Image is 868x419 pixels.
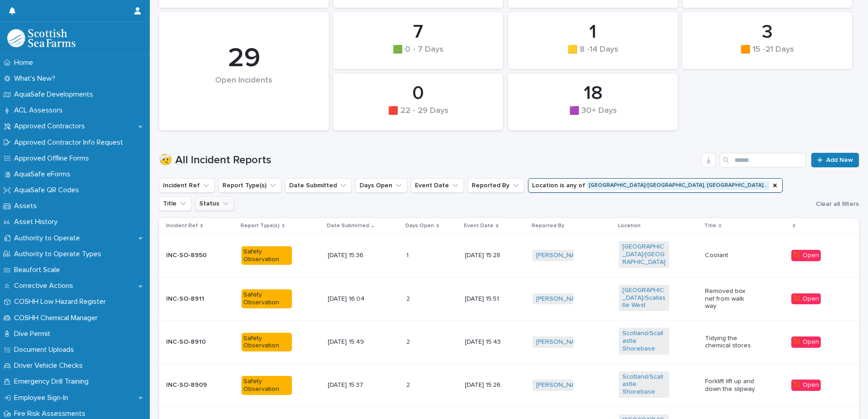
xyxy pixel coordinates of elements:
div: 7 [349,21,488,44]
button: Days Open [355,178,407,193]
button: Incident Ref [159,178,215,193]
p: Asset History [10,218,65,226]
p: COSHH Chemical Manager [10,314,105,322]
div: 0 [349,82,488,105]
tr: INC-SO-8909Safety Observation[DATE] 15:3722 [DATE] 15:26[PERSON_NAME] Scotland/Scallastle Shoreba... [159,364,859,407]
p: Coolant [705,252,755,259]
div: 🟥 Open [791,380,821,391]
button: Report Type(s) [218,178,281,193]
tr: INC-SO-8910Safety Observation[DATE] 15:4922 [DATE] 15:43[PERSON_NAME] Scotland/Scallastle Shoreba... [159,321,859,364]
div: 18 [523,82,662,105]
p: [DATE] 15:36 [328,252,378,259]
p: AquaSafe Developments [10,90,100,99]
p: Driver Vehicle Checks [10,361,90,370]
div: Safety Observation [242,333,292,352]
p: AquaSafe eForms [10,170,78,179]
button: Location [528,178,783,193]
p: Emergency Drill Training [10,377,96,386]
p: Employee Sign-In [10,394,75,402]
p: Days Open [405,221,434,231]
button: Event Date [411,178,464,193]
a: [PERSON_NAME] [536,295,586,303]
div: 3 [698,21,837,44]
p: INC-SO-8911 [166,295,217,303]
p: [DATE] 15:49 [328,338,378,346]
p: [DATE] 15:43 [465,338,515,346]
p: Removed box net from walk way [705,287,755,310]
input: Search [720,153,806,167]
p: Authority to Operate [10,234,87,243]
p: Home [10,58,40,67]
a: [GEOGRAPHIC_DATA]/[GEOGRAPHIC_DATA] [622,243,666,266]
p: Beaufort Scale [10,266,67,274]
p: Corrective Actions [10,282,80,290]
a: Add New [811,153,859,167]
button: Date Submitted [285,178,352,193]
p: ACL Assessors [10,106,70,115]
p: [DATE] 15:37 [328,381,378,389]
p: Location [618,221,641,231]
p: Authority to Operate Types [10,250,108,258]
div: Safety Observation [242,376,292,395]
tr: INC-SO-8911Safety Observation[DATE] 16:0422 [DATE] 15:51[PERSON_NAME] [GEOGRAPHIC_DATA]/Scallastl... [159,277,859,320]
h1: 🤕 All Incident Reports [159,154,698,167]
a: [PERSON_NAME] [536,252,586,259]
div: 🟨 8 -14 Days [523,45,662,64]
p: 2 [406,293,412,303]
button: Title [159,196,192,211]
p: INC-SO-8910 [166,338,217,346]
p: 1 [406,250,410,259]
div: 🟥 Open [791,293,821,305]
a: [GEOGRAPHIC_DATA]/Scallastle West [622,287,666,309]
p: Title [704,221,716,231]
tr: INC-SO-8950Safety Observation[DATE] 15:3611 [DATE] 15:28[PERSON_NAME] [GEOGRAPHIC_DATA]/[GEOGRAPH... [159,234,859,277]
div: 29 [174,42,313,75]
a: Scotland/Scallastle Shorebase [622,373,666,396]
p: 2 [406,380,412,389]
p: COSHH Low Hazard Register [10,297,113,306]
p: Event Date [464,221,493,231]
p: Document Uploads [10,346,81,354]
div: 🟧 15 -21 Days [698,45,837,64]
p: [DATE] 15:28 [465,252,515,259]
p: Tidying the chemical stores [705,335,755,350]
p: [DATE] 15:51 [465,295,515,303]
p: Reported By [532,221,564,231]
p: Assets [10,202,44,210]
p: Approved Contractors [10,122,92,131]
p: Incident Ref [166,221,198,231]
button: Reported By [468,178,524,193]
img: bPIBxiqnSb2ggTQWdOVV [7,29,75,47]
p: INC-SO-8950 [166,252,217,259]
p: Forklift lift up and down the slipway [705,378,755,393]
div: 🟪 30+ Days [523,106,662,125]
p: Report Type(s) [241,221,280,231]
span: Clear all filters [816,201,859,207]
button: Status [195,196,234,211]
div: 🟥 Open [791,336,821,348]
span: Add New [826,157,853,163]
div: Safety Observation [242,289,292,308]
p: Dive Permit [10,330,58,338]
a: [PERSON_NAME] [536,381,586,389]
div: 🟥 Open [791,250,821,261]
div: 🟥 22 - 29 Days [349,106,488,125]
p: What's New? [10,74,63,83]
p: [DATE] 16:04 [328,295,378,303]
p: AquaSafe QR Codes [10,186,86,195]
p: [DATE] 15:26 [465,381,515,389]
p: Date Submitted [327,221,369,231]
button: Clear all filters [812,197,859,211]
div: 🟩 0 - 7 Days [349,45,488,64]
a: Scotland/Scallastle Shorebase [622,330,666,352]
div: Safety Observation [242,246,292,265]
p: Approved Contractor Info Request [10,138,130,147]
p: 2 [406,336,412,346]
p: Approved Offline Forms [10,154,96,163]
p: INC-SO-8909 [166,381,217,389]
a: [PERSON_NAME] [536,338,586,346]
p: Fire Risk Assessments [10,409,93,418]
div: Open Incidents [174,76,313,104]
div: 1 [523,21,662,44]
